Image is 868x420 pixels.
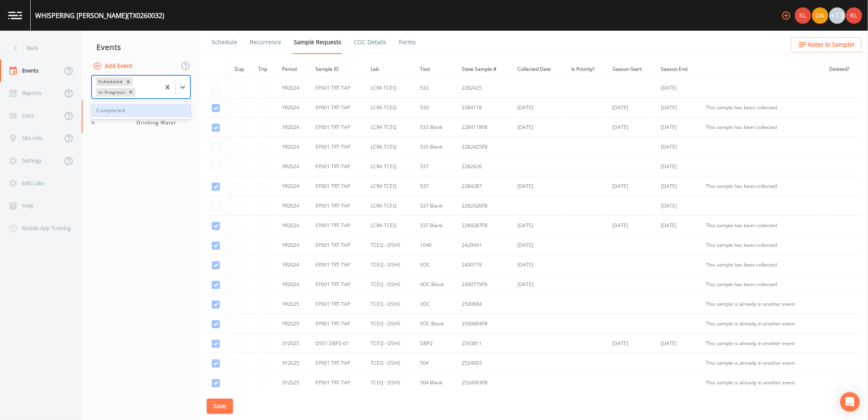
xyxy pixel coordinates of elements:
td: 3Y2025 [277,373,311,393]
td: This sample has been collected [701,235,824,255]
td: TCEQ - DSHS [366,353,416,373]
th: Dup [229,61,253,78]
td: LCRA TCEQ [366,98,416,117]
td: 537 [415,157,457,176]
td: LCRA TCEQ [366,176,416,196]
td: 533 [415,78,457,98]
td: EP001 TRT-TAP [311,157,366,176]
td: EP001 TRT-TAP [311,196,366,216]
td: 2429441 [457,235,512,255]
td: This sample is already in another event [701,373,824,393]
td: 2284118FB [457,117,512,137]
td: 2284287 [457,176,512,196]
td: 2400779FB [457,275,512,294]
td: EP001 TRT-TAP [311,235,366,255]
button: Save [207,399,233,414]
td: This sample has been collected [701,216,824,235]
td: [DATE] [512,117,566,137]
td: [DATE] [512,235,566,255]
td: [DATE] [608,176,656,196]
td: This sample has been collected [701,117,824,137]
td: VOC [415,255,457,275]
td: [DATE] [656,176,701,196]
td: EP001 TRT-TAP [311,353,366,373]
td: 2524903 [457,353,512,373]
th: Trip [254,61,277,78]
td: 537 Blank [415,216,457,235]
button: Notes to Sampler [791,37,861,52]
th: State Sample # [457,61,512,78]
td: This sample is already in another event [701,334,824,353]
th: Season Start [608,61,656,78]
td: LCRA TCEQ [366,196,416,216]
td: [DATE] [512,98,566,117]
td: 2284287FB [457,216,512,235]
td: 2524903FB [457,373,512,393]
td: YR2024 [277,275,311,294]
td: EP001 TRT-TAP [311,373,366,393]
td: EP001 TRT-TAP [311,275,366,294]
div: Open Intercom Messenger [840,392,860,412]
td: [DATE] [656,196,701,216]
td: YR2024 [277,78,311,98]
td: 3Y2025 [277,353,311,373]
a: Recurrence [248,31,282,54]
td: 2282426FB [457,196,512,216]
div: Remove Scheduled [124,77,133,86]
td: TCEQ - DSHS [366,314,416,334]
td: EP001 TRT-TAP [311,255,366,275]
th: Period [277,61,311,78]
td: [DATE] [512,275,566,294]
td: EP001 TRT-TAP [311,78,366,98]
a: Forms [398,31,417,54]
th: Deleted? [824,61,861,78]
div: Events [82,37,200,57]
td: YR2025 [277,294,311,314]
td: VOC Blank [415,275,457,294]
td: [DATE] [656,216,701,235]
td: EP001 TRT-TAP [311,314,366,334]
td: This sample is already in another event [701,314,824,334]
td: YR2024 [277,137,311,157]
td: YR2024 [277,196,311,216]
img: 9c4450d90d3b8045b2e5fa62e4f92659 [795,7,811,24]
td: YR2024 [277,98,311,117]
td: EP001 TRT-TAP [311,216,366,235]
td: 2282425 [457,78,512,98]
td: This sample has been collected [701,98,824,117]
td: [DATE] [656,137,701,157]
td: [DATE] [608,98,656,117]
th: Collected Date [512,61,566,78]
td: This sample has been collected [701,275,824,294]
td: EP001 TRT-TAP [311,117,366,137]
th: Test [415,61,457,78]
td: [DATE] [656,98,701,117]
th: Sample ID [311,61,366,78]
td: YR2024 [277,255,311,275]
th: Season End [656,61,701,78]
td: [DATE] [512,255,566,275]
button: Add Event [92,59,136,74]
td: 2400779 [457,255,512,275]
td: This sample has been collected [701,255,824,275]
div: Remove In Progress [126,88,135,97]
td: TCEQ - DSHS [366,275,416,294]
td: [DATE] [608,216,656,235]
td: EP001 TRT-TAP [311,98,366,117]
td: DBP2 [415,334,457,353]
td: 533 [415,98,457,117]
div: In Progress [96,88,126,97]
td: YR2024 [277,157,311,176]
td: 2282426 [457,157,512,176]
div: +13 [829,7,846,24]
img: a84961a0472e9debc750dd08a004988d [812,7,828,24]
td: This sample is already in another event [701,294,824,314]
td: [DATE] [512,176,566,196]
td: TCEQ - DSHS [366,235,416,255]
div: David Weber [812,7,829,24]
a: UnscheduledScheduledhDrinking Water [82,100,200,133]
td: TCEQ - DSHS [366,255,416,275]
td: YR2024 [277,117,311,137]
td: 2284118 [457,98,512,117]
td: TCEQ - DSHS [366,294,416,314]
